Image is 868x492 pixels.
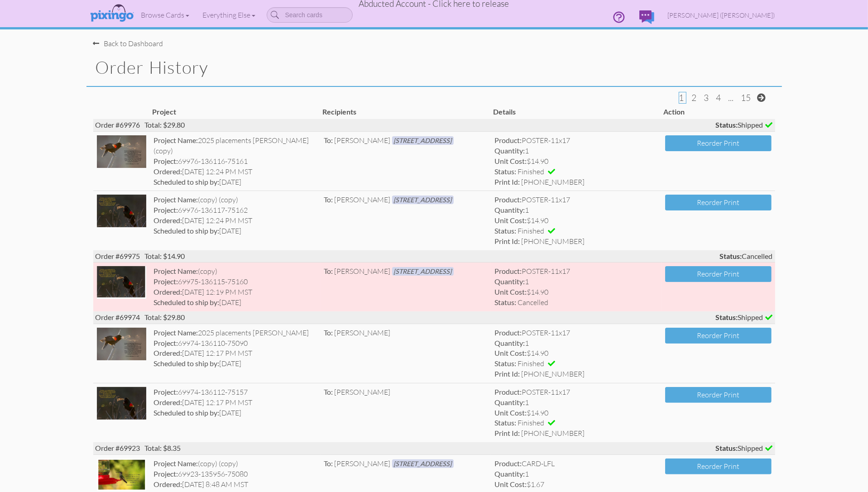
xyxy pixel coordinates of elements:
[518,418,544,427] span: Finished
[150,105,321,119] th: Project
[153,298,219,306] strong: Scheduled to ship by:
[153,226,219,235] strong: Scheduled to ship by:
[494,418,516,427] strong: Status:
[494,177,520,186] strong: Print Id:
[716,443,773,454] span: Shipped
[93,38,163,49] div: Back to Dashboard
[716,120,773,130] span: Shipped
[494,287,658,297] div: $14.90
[335,195,391,204] span: [PERSON_NAME]
[153,397,317,408] div: [DATE] 12:17 PM MST
[704,92,709,103] span: 3
[153,328,198,337] strong: Project Name:
[335,328,391,337] span: [PERSON_NAME]
[716,120,738,129] strong: Status:
[324,387,333,396] span: To:
[324,267,333,275] span: To:
[153,348,317,358] div: [DATE] 12:17 PM MST
[153,205,317,215] div: 69976-136117-75162
[521,369,585,378] span: [PHONE_NUMBER]
[716,313,738,321] strong: Status:
[494,469,658,479] div: 1
[494,287,527,296] strong: Unit Cost:
[494,216,527,225] strong: Unit Cost:
[494,408,527,417] strong: Unit Cost:
[153,215,317,226] div: [DATE] 12:24 PM MST
[494,215,658,226] div: $14.90
[662,105,775,119] th: Action
[93,250,775,263] div: Order #69975
[729,92,734,103] span: ...
[494,226,516,235] strong: Status:
[494,146,658,156] div: 1
[153,459,198,468] strong: Project Name:
[665,266,772,282] button: Reorder Print
[494,387,522,396] strong: Product:
[324,195,333,204] span: To:
[494,479,658,490] div: $1.67
[494,397,658,408] div: 1
[494,359,516,368] strong: Status:
[324,328,333,337] span: To:
[153,135,317,156] div: 2025 placements [PERSON_NAME] (copy)
[153,469,317,479] div: 69923-135956-75080
[741,92,751,103] span: 15
[392,136,454,145] span: [STREET_ADDRESS]
[324,136,333,144] span: To:
[145,120,185,129] span: Total: $29.80
[134,4,196,26] a: Browse Cards
[665,387,772,403] button: Reorder Print
[494,167,516,176] strong: Status:
[494,480,527,488] strong: Unit Cost:
[494,459,522,468] strong: Product:
[153,267,198,275] strong: Project Name:
[153,408,317,418] div: [DATE]
[494,195,658,205] div: POSTER-11x17
[679,92,684,103] span: 1
[491,105,662,119] th: Details
[153,266,317,277] div: (copy)
[153,216,182,225] strong: Ordered:
[665,195,772,210] button: Reorder Print
[324,459,333,468] span: To:
[661,4,782,27] a: [PERSON_NAME] ([PERSON_NAME])
[153,156,317,167] div: 69976-136116-75161
[494,387,658,397] div: POSTER-11x17
[665,135,772,151] button: Reorder Print
[153,387,317,397] div: 69974-136112-75157
[494,349,527,357] strong: Unit Cost:
[335,267,391,276] span: [PERSON_NAME]
[494,146,525,155] strong: Quantity:
[153,297,317,308] div: [DATE]
[93,442,775,454] div: Order #69923
[494,408,658,418] div: $14.90
[153,358,317,369] div: [DATE]
[88,2,136,25] img: pixingo logo
[153,387,178,396] strong: Project:
[494,195,522,204] strong: Product:
[716,92,721,103] span: 4
[494,338,658,349] div: 1
[153,328,317,338] div: 2025 placements [PERSON_NAME]
[153,398,182,406] strong: Ordered:
[153,349,182,357] strong: Ordered:
[494,237,520,245] strong: Print Id:
[93,119,775,131] div: Order #69976
[153,408,219,417] strong: Scheduled to ship by:
[153,480,182,488] strong: Ordered:
[494,135,658,146] div: POSTER-11x17
[153,339,178,347] strong: Project:
[153,177,317,187] div: [DATE]
[692,92,697,103] span: 2
[97,387,147,420] img: 136112-1-1758658989583-b98f63bcc7fab761-qa.jpg
[494,328,658,338] div: POSTER-11x17
[518,359,544,368] span: Finished
[335,387,391,396] span: [PERSON_NAME]
[196,4,262,26] a: Everything Else
[521,429,585,438] span: [PHONE_NUMBER]
[93,29,775,49] nav-back: Dashboard
[335,136,391,145] span: [PERSON_NAME]
[494,157,527,165] strong: Unit Cost:
[153,479,317,490] div: [DATE] 8:48 AM MST
[720,252,742,260] strong: Status:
